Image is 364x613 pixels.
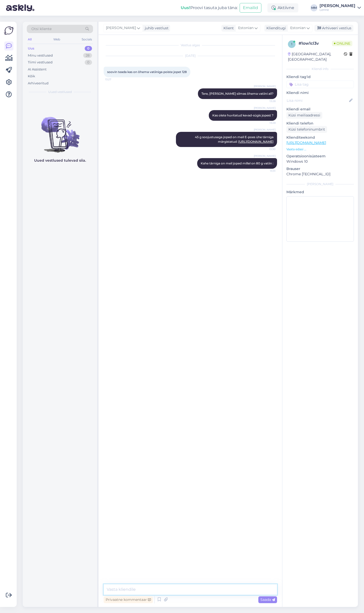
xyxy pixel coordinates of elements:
img: No chats [23,108,97,153]
div: Proovi tasuta juba täna: [181,5,238,11]
div: [PERSON_NAME] [286,182,354,186]
div: Web [52,36,61,43]
span: 13:31 [257,169,276,173]
div: juhib vestlust [143,26,169,31]
p: Kliendi telefon [286,121,354,126]
div: Klienditugi [264,26,286,31]
span: Estonian [290,25,306,31]
a: [URL][DOMAIN_NAME] [238,140,274,143]
div: Kliendi info [286,67,354,71]
p: Kliendi tag'id [286,74,354,80]
span: Uued vestlused [48,90,72,94]
div: Tiimi vestlused [28,60,53,65]
div: Arhiveeri vestlus [314,25,353,32]
div: Socials [81,36,93,43]
div: Kõik [28,74,35,79]
span: 1 [291,42,292,46]
input: Lisa nimi [287,98,348,103]
div: Minu vestlused [28,53,53,58]
p: Brauser [286,166,354,171]
div: Küsi meiliaadressi [286,112,322,119]
a: [URL][DOMAIN_NAME] [286,140,326,145]
div: Klient [221,26,234,31]
p: Märkmed [286,189,354,195]
button: Emailid [240,3,261,13]
span: [PERSON_NAME] [254,128,276,132]
input: Lisa tag [286,81,354,88]
p: Uued vestlused tulevad siia. [34,158,86,163]
div: Uus [28,46,34,51]
p: Chrome [TECHNICAL_ID] [286,171,354,177]
div: Vestlus algas [104,43,277,47]
span: 13:28 [257,99,276,103]
span: 13:27 [105,78,124,81]
span: soovin teada kas on õhema vatiiniga poiste jopet 128 [107,70,187,74]
div: [DATE] [104,54,277,58]
div: [PERSON_NAME] [320,4,355,8]
div: Lenne [320,8,355,12]
a: [PERSON_NAME]Lenne [320,4,361,12]
span: [PERSON_NAME] [106,25,136,31]
div: [GEOGRAPHIC_DATA], [GEOGRAPHIC_DATA] [288,52,344,62]
span: Estonian [238,25,254,31]
span: [PERSON_NAME] [254,84,276,88]
img: Askly Logo [4,26,14,35]
span: Kas olete huvitatud kevad-sügis jopest ? [212,113,274,117]
div: MM [310,4,317,11]
div: 0 [85,46,92,51]
div: Privaatne kommentaar [104,596,153,603]
span: Saada [260,597,275,602]
p: Kliendi nimi [286,90,354,95]
span: Otsi kliente [31,26,52,32]
span: 13:30 [257,147,276,151]
div: Arhiveeritud [28,81,49,86]
div: Küsi telefoninumbrit [286,126,327,133]
span: 45 g soojustusega joped on meil E-poes ühe tärniga märgistatud : [195,135,274,143]
div: AI Assistent [28,67,47,72]
div: # 1ow1cl3v [299,40,332,46]
p: Operatsioonisüsteem [286,154,354,159]
span: 13:28 [257,121,276,125]
span: [PERSON_NAME] [254,154,276,158]
div: 28 [83,53,92,58]
b: Uus! [181,5,190,10]
span: Online [332,41,352,46]
span: Kahe tärniga on meil joped millel on 80 g vatiin : [201,161,274,165]
div: 0 [85,60,92,65]
div: Aktiivne [267,3,298,12]
span: [PERSON_NAME] [254,106,276,110]
p: Klienditeekond [286,135,354,140]
p: Windows 10 [286,159,354,164]
span: Tere, [PERSON_NAME] silmas õhema vatiini all? [201,92,274,95]
div: All [27,36,33,43]
p: Kliendi email [286,107,354,112]
p: Vaata edasi ... [286,147,354,152]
